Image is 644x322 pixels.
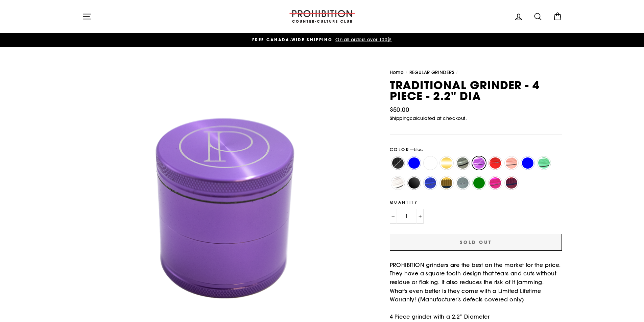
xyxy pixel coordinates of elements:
[405,69,408,75] span: /
[334,36,392,43] span: On all orders over 100$!
[424,156,437,170] label: Copper
[390,234,562,251] button: Sold Out
[456,69,458,75] span: /
[407,156,421,170] label: Blue
[472,176,486,190] label: Matte Green
[390,209,397,224] button: Reduce item quantity by one
[440,176,453,190] label: Matte Gold
[84,36,560,44] a: FREE CANADA-WIDE SHIPPING On all orders over 100$!
[488,176,502,190] label: Matte Pink
[391,176,405,190] label: Silver
[440,156,453,170] label: Gold
[460,239,492,245] span: Sold Out
[456,176,470,190] label: [PERSON_NAME]
[409,69,454,75] a: REGULAR GRINDERS
[252,37,332,43] span: FREE CANADA-WIDE SHIPPING
[472,156,486,170] label: Lilac
[390,115,562,123] small: calculated at checkout.
[416,209,424,224] button: Increase item quantity by one
[390,106,409,114] span: $50.00
[390,261,562,304] p: PROHIBITION grinders are the best on the market for the price. They have a square tooth design th...
[390,209,424,224] input: quantity
[424,176,437,190] label: Matte Blue
[390,69,562,76] nav: breadcrumbs
[537,156,551,170] label: Sea Green
[390,80,562,102] h1: TRADITIONAL GRINDER - 4 PIECE - 2.2" DIA
[390,115,410,123] a: Shipping
[456,156,470,170] label: Gray
[521,156,534,170] label: Sea Blue
[407,176,421,190] label: Matte Black
[390,146,562,153] label: Color
[488,156,502,170] label: Red
[390,199,562,205] label: Quantity
[505,176,518,190] label: Matte Red
[390,69,404,75] a: Home
[391,156,405,170] label: Black
[390,313,562,321] p: 4 Piece grinder with a 2.2” Diameter
[505,156,518,170] label: Rose Gold
[410,147,423,152] span: —
[288,10,356,23] img: PROHIBITION COUNTER-CULTURE CLUB
[414,147,423,152] span: Lilac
